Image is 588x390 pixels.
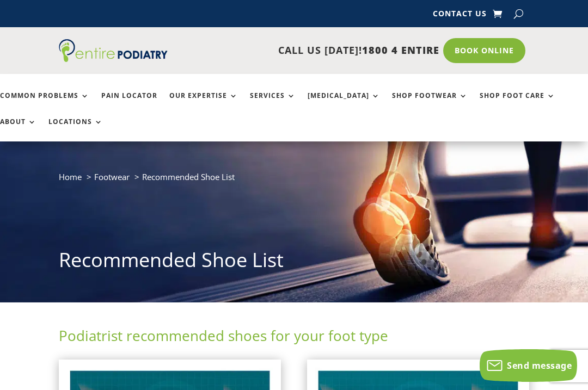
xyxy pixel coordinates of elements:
a: Entire Podiatry [59,53,168,64]
span: Send message [507,360,572,372]
a: Book Online [443,38,525,63]
h1: Recommended Shoe List [59,246,529,279]
a: Contact Us [433,10,487,22]
button: Send message [480,349,577,382]
a: Home [59,171,82,182]
a: [MEDICAL_DATA] [308,92,380,115]
img: logo (1) [59,39,168,62]
p: CALL US [DATE]! [168,44,439,58]
h2: Podiatrist recommended shoes for your foot type [59,326,529,351]
a: Services [250,92,296,115]
span: 1800 4 ENTIRE [362,44,439,57]
a: Pain Locator [101,92,157,115]
a: Shop Foot Care [480,92,555,115]
a: Shop Footwear [392,92,468,115]
a: Locations [48,118,103,141]
nav: breadcrumb [59,170,529,192]
a: Our Expertise [169,92,238,115]
span: Recommended Shoe List [142,171,235,182]
a: Footwear [94,171,130,182]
